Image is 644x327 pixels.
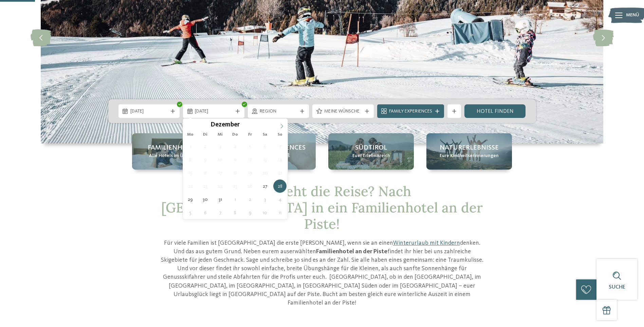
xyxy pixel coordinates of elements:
[243,133,258,137] span: Fr
[243,140,257,153] span: Dezember 5, 2025
[324,108,362,115] span: Meine Wünsche
[243,193,257,206] span: Januar 2, 2026
[243,179,257,193] span: Dezember 26, 2025
[149,153,200,159] span: Alle Hotels im Überblick
[214,140,227,153] span: Dezember 3, 2025
[273,206,287,219] span: Januar 11, 2026
[258,140,272,153] span: Dezember 6, 2025
[195,108,233,115] span: [DATE]
[228,206,242,219] span: Januar 8, 2026
[184,206,197,219] span: Januar 5, 2026
[132,133,218,170] a: Familienhotel an der Piste = Spaß ohne Ende Familienhotels Alle Hotels im Überblick
[273,193,287,206] span: Januar 4, 2026
[258,153,272,166] span: Dezember 13, 2025
[214,206,227,219] span: Januar 7, 2026
[243,153,257,166] span: Dezember 12, 2025
[228,140,242,153] span: Dezember 4, 2025
[260,108,297,115] span: Region
[258,166,272,179] span: Dezember 20, 2025
[199,166,212,179] span: Dezember 16, 2025
[464,104,526,118] a: Hotel finden
[183,133,198,137] span: Mo
[214,179,227,193] span: Dezember 24, 2025
[214,166,227,179] span: Dezember 17, 2025
[199,193,212,206] span: Dezember 30, 2025
[273,166,287,179] span: Dezember 21, 2025
[161,183,483,233] span: Wohin geht die Reise? Nach [GEOGRAPHIC_DATA] in ein Familienhotel an der Piste!
[199,153,212,166] span: Dezember 9, 2025
[273,179,287,193] span: Dezember 28, 2025
[440,143,499,153] span: Naturerlebnisse
[228,193,242,206] span: Januar 1, 2026
[316,248,387,255] strong: Familienhotel an der Piste
[389,108,432,115] span: Family Experiences
[440,153,499,159] span: Eure Kindheitserinnerungen
[258,133,273,137] span: Sa
[198,133,213,137] span: Di
[199,206,212,219] span: Januar 6, 2026
[228,166,242,179] span: Dezember 18, 2025
[240,121,262,128] input: Year
[328,133,414,170] a: Familienhotel an der Piste = Spaß ohne Ende Südtirol Euer Erlebnisreich
[273,133,288,137] span: So
[184,140,197,153] span: Dezember 1, 2025
[273,140,287,153] span: Dezember 7, 2025
[258,206,272,219] span: Januar 10, 2026
[161,239,483,308] p: Für viele Familien ist [GEOGRAPHIC_DATA] die erste [PERSON_NAME], wenn sie an einen denken. Und d...
[426,133,512,170] a: Familienhotel an der Piste = Spaß ohne Ende Naturerlebnisse Eure Kindheitserinnerungen
[214,153,227,166] span: Dezember 10, 2025
[355,143,387,153] span: Südtirol
[184,166,197,179] span: Dezember 15, 2025
[393,240,460,246] a: Winterurlaub mit Kindern
[214,193,227,206] span: Dezember 31, 2025
[130,108,168,115] span: [DATE]
[243,166,257,179] span: Dezember 19, 2025
[228,179,242,193] span: Dezember 25, 2025
[213,133,228,137] span: Mi
[199,179,212,193] span: Dezember 23, 2025
[199,140,212,153] span: Dezember 2, 2025
[228,133,243,137] span: Do
[258,179,272,193] span: Dezember 27, 2025
[273,153,287,166] span: Dezember 14, 2025
[243,206,257,219] span: Januar 9, 2026
[184,179,197,193] span: Dezember 22, 2025
[609,285,625,290] span: Suche
[148,143,202,153] span: Familienhotels
[352,153,390,159] span: Euer Erlebnisreich
[184,153,197,166] span: Dezember 8, 2025
[210,122,240,128] span: Dezember
[228,153,242,166] span: Dezember 11, 2025
[184,193,197,206] span: Dezember 29, 2025
[258,193,272,206] span: Januar 3, 2026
